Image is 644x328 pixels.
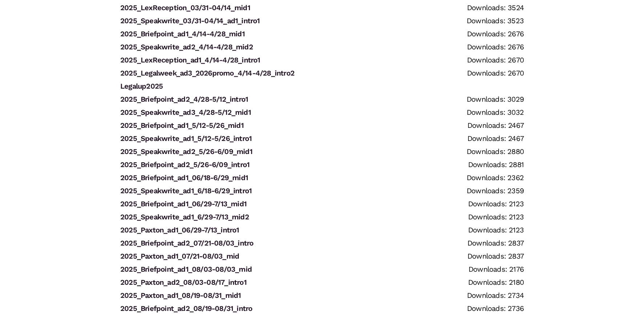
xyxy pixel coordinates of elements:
[467,106,524,119] div: Downloads: 3032
[468,223,524,236] div: Downloads: 2123
[120,147,252,156] a: 2025_Speakwrite_ad2_5/26-6/09_mid1
[120,304,252,313] a: 2025_Briefpoint_ad2_08/19-08/31_intro
[467,184,524,197] div: Downloads: 2359
[120,121,243,130] a: 2025_Briefpoint_ad1_5/12-5/26_mid1
[467,53,524,66] div: Downloads: 2670
[468,263,524,276] div: Downloads: 2176
[467,119,524,132] div: Downloads: 2467
[467,40,524,53] div: Downloads: 2676
[467,145,524,158] div: Downloads: 2880
[468,158,524,171] div: Downloads: 2881
[467,1,524,14] div: Downloads: 3524
[120,95,248,104] a: 2025_Briefpoint_ad2_4/28-5/12_intro1
[120,82,163,90] a: Legalup2025
[467,171,524,184] div: Downloads: 2362
[120,29,245,38] a: 2025_Briefpoint_ad1_4/14-4/28_mid1
[467,93,524,106] div: Downloads: 3029
[468,197,524,210] div: Downloads: 2123
[120,134,251,143] a: 2025_Speakwrite_ad1_5/12-5/26_intro1
[120,291,241,300] a: 2025_Paxton_ad1_08/19-08/31_mid1
[120,265,252,274] a: 2025_Briefpoint_ad1_08/03-08/03_mid
[120,3,250,12] a: 2025_LexReception_03/31-04/14_mid1
[120,239,253,247] a: 2025_Briefpoint_ad2_07/21-08/03_intro
[120,16,260,25] a: 2025_Speakwrite_03/31-04/14_ad1_intro1
[120,252,239,260] a: 2025_Paxton_ad1_07/21-08/03_mid
[467,66,524,80] div: Downloads: 2670
[120,42,253,51] a: 2025_Speakwrite_ad2_4/14-4/28_mid2
[467,250,524,263] div: Downloads: 2837
[467,14,524,27] div: Downloads: 3523
[120,199,246,208] a: 2025_Briefpoint_ad1_06/29-7/13_mid1
[120,69,294,77] a: 2025_Legalweek_ad3_2026promo_4/14-4/28_intro2
[120,108,251,117] a: 2025_Speakwrite_ad3_4/28-5/12_mid1
[120,186,251,195] a: 2025_Speakwrite_ad1_6/18-6/29_intro1
[120,212,249,221] a: 2025_Speakwrite_ad1_6/29-7/13_mid2
[467,302,524,315] div: Downloads: 2736
[467,289,524,302] div: Downloads: 2734
[468,276,524,289] div: Downloads: 2180
[120,173,248,182] a: 2025_Briefpoint_ad1_06/18-6/29_mid1
[120,226,239,234] a: 2025_Paxton_ad1_06/29-7/13_intro1
[467,132,524,145] div: Downloads: 2467
[467,27,524,40] div: Downloads: 2676
[468,210,524,223] div: Downloads: 2123
[120,56,260,64] a: 2025_LexReception_ad1_4/14-4/28_intro1
[120,160,249,169] a: 2025_Briefpoint_ad2_5/26-6/09_intro1
[467,236,524,250] div: Downloads: 2837
[120,278,246,287] a: 2025_Paxton_ad2_08/03-08/17_intro1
